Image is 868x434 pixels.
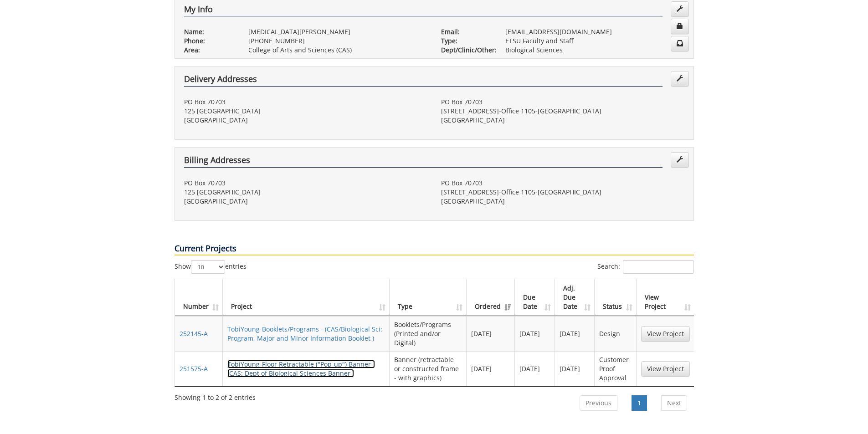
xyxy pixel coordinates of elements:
[227,325,382,342] a: TobiYoung-Booklets/Programs - (CAS/Biological Sci: Program, Major and Minor Information Booklet )
[515,351,555,386] td: [DATE]
[441,107,684,116] p: [STREET_ADDRESS]-Office 1105-[GEOGRAPHIC_DATA]
[515,279,555,316] th: Due Date: activate to sort column ascending
[555,351,595,386] td: [DATE]
[184,156,663,168] h4: Billing Addresses
[184,97,427,107] p: PO Box 70703
[248,46,427,55] p: College of Arts and Sciences (CAS)
[441,97,684,107] p: PO Box 70703
[223,279,390,316] th: Project: activate to sort column ascending
[184,107,427,116] p: 125 [GEOGRAPHIC_DATA]
[175,279,223,316] th: Number: activate to sort column ascending
[671,1,689,17] a: Edit Info
[641,326,690,342] a: View Project
[637,279,694,316] th: View Project: activate to sort column ascending
[671,152,689,168] a: Edit Addresses
[390,279,467,316] th: Type: activate to sort column ascending
[555,316,595,351] td: [DATE]
[390,351,467,386] td: Banner (retractable or constructed frame - with graphics)
[184,188,427,197] p: 125 [GEOGRAPHIC_DATA]
[180,329,208,338] a: 252145-A
[641,361,690,377] a: View Project
[505,46,684,55] p: Biological Sciences
[175,260,247,274] label: Show entries
[632,395,647,411] a: 1
[441,27,492,36] p: Email:
[441,36,492,46] p: Type:
[184,75,663,87] h4: Delivery Addresses
[671,36,689,51] a: Change Communication Preferences
[184,197,427,206] p: [GEOGRAPHIC_DATA]
[441,197,684,206] p: [GEOGRAPHIC_DATA]
[175,243,694,255] p: Current Projects
[595,351,636,386] td: Customer Proof Approval
[595,279,636,316] th: Status: activate to sort column ascending
[580,395,617,411] a: Previous
[505,27,684,36] p: [EMAIL_ADDRESS][DOMAIN_NAME]
[515,316,555,351] td: [DATE]
[191,260,225,274] select: Showentries
[184,116,427,125] p: [GEOGRAPHIC_DATA]
[441,188,684,197] p: [STREET_ADDRESS]-Office 1105-[GEOGRAPHIC_DATA]
[555,279,595,316] th: Adj. Due Date: activate to sort column ascending
[184,27,235,36] p: Name:
[184,46,235,55] p: Area:
[467,279,515,316] th: Ordered: activate to sort column ascending
[227,360,375,378] a: TobiYoung-Floor Retractable ("Pop-up") Banner - (CAS: Dept of Biological Sciences Banner )
[441,179,684,188] p: PO Box 70703
[180,364,208,373] a: 251575-A
[671,19,689,34] a: Change Password
[441,46,492,55] p: Dept/Clinic/Other:
[467,316,515,351] td: [DATE]
[671,71,689,87] a: Edit Addresses
[467,351,515,386] td: [DATE]
[175,389,256,402] div: Showing 1 to 2 of 2 entries
[623,260,694,274] input: Search:
[184,179,427,188] p: PO Box 70703
[248,27,427,36] p: [MEDICAL_DATA][PERSON_NAME]
[595,316,636,351] td: Design
[390,316,467,351] td: Booklets/Programs (Printed and/or Digital)
[184,5,663,17] h4: My Info
[505,36,684,46] p: ETSU Faculty and Staff
[441,116,684,125] p: [GEOGRAPHIC_DATA]
[184,36,235,46] p: Phone:
[597,260,694,274] label: Search:
[661,395,687,411] a: Next
[248,36,427,46] p: [PHONE_NUMBER]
